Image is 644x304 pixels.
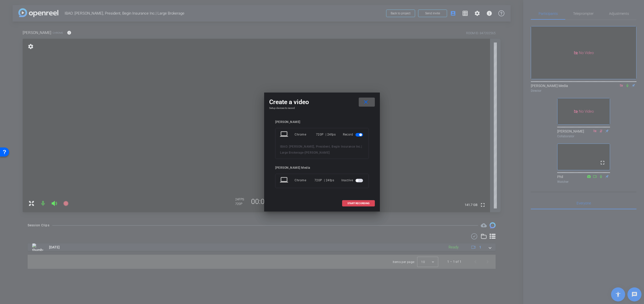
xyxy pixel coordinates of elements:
[275,120,369,124] div: [PERSON_NAME]
[280,145,362,154] span: IBAO: [PERSON_NAME], President, Begin Insurance Inc.| Large Brokerage
[343,130,364,139] div: Record
[295,130,316,139] div: Chrome
[280,130,289,139] mat-icon: laptop
[280,176,289,185] mat-icon: laptop
[305,151,330,154] span: [PERSON_NAME]
[316,130,336,139] div: 720P | 24fps
[314,176,334,185] div: 720P | 24fps
[363,99,369,105] mat-icon: close
[269,98,375,107] div: Create a video
[269,107,375,110] h4: Setup devices to record
[341,176,364,185] div: Inactive
[347,202,370,205] span: START RECORDING
[275,166,369,170] div: [PERSON_NAME] Media
[304,151,305,154] span: -
[295,176,314,185] div: Chrome
[342,200,375,206] button: START RECORDING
